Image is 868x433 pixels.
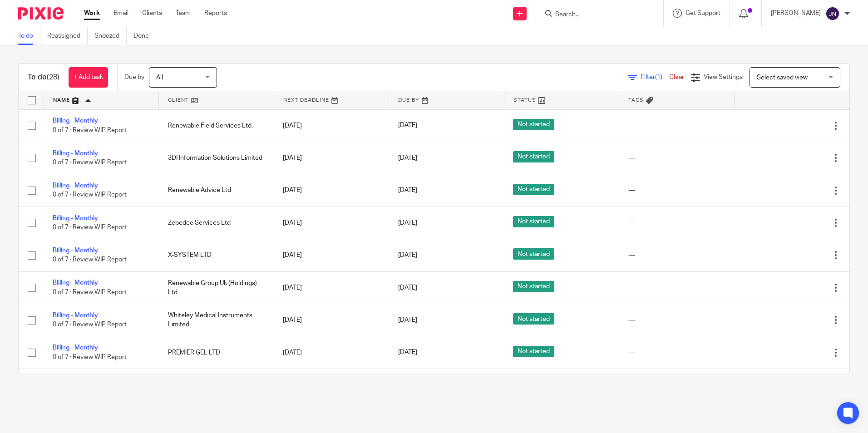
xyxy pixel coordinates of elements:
[156,74,163,81] span: All
[18,7,64,20] img: Pixie
[274,174,389,207] td: [DATE]
[513,119,554,130] span: Not started
[513,151,554,162] span: Not started
[398,285,417,291] span: [DATE]
[53,289,127,295] span: 0 of 7 · Review WIP Report
[159,304,274,336] td: Whiteley Medical Instruments Limited
[628,315,725,325] div: ---
[159,207,274,239] td: Zebedee Services Ltd
[554,11,636,19] input: Search
[159,174,274,207] td: Renewable Advice Ltd
[628,348,725,357] div: ---
[53,321,127,328] span: 0 of 7 · Review WIP Report
[53,118,98,124] a: Billing - Monthly
[159,142,274,174] td: 3DI Information Solutions Limited
[53,247,98,254] a: Billing - Monthly
[18,27,40,45] a: To do
[159,336,274,369] td: PREMIER GEL LTD
[47,74,59,81] span: (28)
[628,251,725,260] div: ---
[398,317,417,323] span: [DATE]
[159,239,274,271] td: X-SYSTEM LTD
[274,271,389,304] td: [DATE]
[53,344,98,351] a: Billing - Monthly
[513,313,554,325] span: Not started
[69,67,108,88] a: + Add task
[53,182,98,189] a: Billing - Monthly
[204,9,227,18] a: Reports
[513,248,554,260] span: Not started
[771,9,821,18] p: [PERSON_NAME]
[825,6,840,21] img: svg%3E
[274,239,389,271] td: [DATE]
[513,184,554,195] span: Not started
[628,153,725,162] div: ---
[274,304,389,336] td: [DATE]
[398,155,417,161] span: [DATE]
[628,218,725,227] div: ---
[53,354,127,360] span: 0 of 7 · Review WIP Report
[53,150,98,157] a: Billing - Monthly
[53,224,127,231] span: 0 of 7 · Review WIP Report
[669,74,684,80] a: Clear
[53,215,98,221] a: Billing - Monthly
[398,349,417,356] span: [DATE]
[655,74,662,80] span: (1)
[176,9,191,18] a: Team
[757,74,808,81] span: Select saved view
[94,27,127,45] a: Snoozed
[513,346,554,357] span: Not started
[398,187,417,193] span: [DATE]
[398,220,417,226] span: [DATE]
[124,73,144,82] p: Due by
[53,312,98,319] a: Billing - Monthly
[641,74,669,80] span: Filter
[159,369,274,401] td: Caldera Heat Batteries Limited
[53,192,127,198] span: 0 of 7 · Review WIP Report
[113,9,128,18] a: Email
[133,27,156,45] a: Done
[398,252,417,258] span: [DATE]
[628,283,725,292] div: ---
[159,271,274,304] td: Renewable Group Uk (Holdings) Ltd
[398,123,417,129] span: [DATE]
[53,159,127,166] span: 0 of 7 · Review WIP Report
[274,142,389,174] td: [DATE]
[53,280,98,286] a: Billing - Monthly
[628,121,725,130] div: ---
[84,9,100,18] a: Work
[28,73,59,82] h1: To do
[628,186,725,195] div: ---
[47,27,88,45] a: Reassigned
[159,109,274,142] td: Renewable Field Services Ltd.
[274,369,389,401] td: [DATE]
[513,281,554,292] span: Not started
[628,98,644,103] span: Tags
[686,10,720,16] span: Get Support
[704,74,743,80] span: View Settings
[274,109,389,142] td: [DATE]
[53,127,127,133] span: 0 of 7 · Review WIP Report
[53,257,127,263] span: 0 of 7 · Review WIP Report
[513,216,554,227] span: Not started
[142,9,162,18] a: Clients
[274,207,389,239] td: [DATE]
[274,336,389,369] td: [DATE]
